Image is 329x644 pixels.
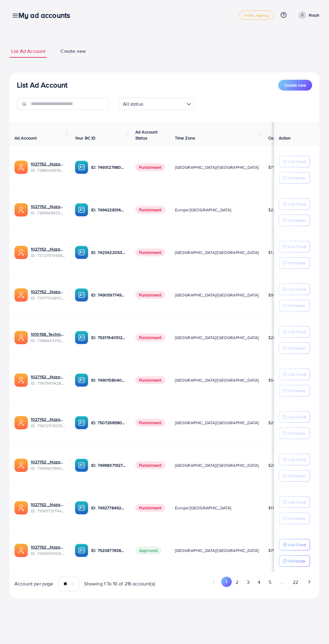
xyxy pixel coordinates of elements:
span: $7599.63 [268,547,286,553]
div: <span class='underline'>1027152 _Nazaagency_018</span></br>7366172174454882305 [31,501,65,514]
span: Action [279,135,291,141]
img: ic-ba-acc.ded83a64.svg [75,331,88,344]
button: Add Fund [279,326,310,338]
span: Europe/[GEOGRAPHIC_DATA] [175,505,231,511]
p: ID: 7492778492849930241 [91,504,126,511]
span: white_agency [244,13,269,17]
span: Time Zone [175,135,195,141]
button: Go to page 2 [232,577,243,588]
img: ic-ads-acc.e4c84228.svg [15,203,28,216]
p: Withdraw [288,344,305,352]
p: Add Fund [288,541,306,548]
span: Punishment [135,376,165,384]
img: ic-ads-acc.e4c84228.svg [15,416,28,429]
a: Nouh [296,11,319,19]
p: Add Fund [288,158,306,165]
span: ID: 7366567860828749825 [31,465,65,471]
a: 1027152 _Nazaagency_023 [31,203,65,210]
button: Withdraw [279,215,310,226]
p: ID: 7493127980932333584 [91,164,126,171]
span: $200.5 [268,462,282,468]
a: 1027152 _Nazaagency_0051 [31,459,65,465]
p: Withdraw [288,174,305,181]
button: Add Fund [279,241,310,252]
p: ID: 7494228316518858759 [91,206,126,213]
span: ID: 7366172174454882305 [31,508,65,514]
span: ID: 7372751548805726224 [31,252,65,258]
p: ID: 7507268580682137618 [91,419,126,426]
a: 1027152 _Nazaagency_006 [31,544,65,550]
img: ic-ba-acc.ded83a64.svg [75,501,88,514]
span: ID: 7388328519014645761 [31,167,65,173]
span: Showing 1 To 10 of 216 account(s) [84,580,155,587]
button: Withdraw [279,342,310,354]
img: ic-ba-acc.ded83a64.svg [75,203,88,216]
button: Add Fund [279,284,310,295]
button: Withdraw [279,257,310,269]
div: <span class='underline'>1010158_Techmanistan pk acc_1715599413927</span></br>7368443315504726017 [31,331,65,344]
div: <span class='underline'>1027152 _Nazaagency_007</span></br>7372751548805726224 [31,246,65,258]
p: Withdraw [288,430,305,437]
a: 1010158_Techmanistan pk acc_1715599413927 [31,331,65,337]
span: Your BC ID [75,135,96,141]
span: $1.31 [268,249,277,255]
span: $2664.48 [268,335,286,341]
p: Withdraw [288,515,305,522]
button: Go to page 22 [289,577,302,588]
div: <span class='underline'>1027152 _Nazaagency_006</span></br>7366095105679261697 [31,544,65,556]
span: [GEOGRAPHIC_DATA]/[GEOGRAPHIC_DATA] [175,547,259,553]
div: <span class='underline'>1027152 _Nazaagency_0051</span></br>7366567860828749825 [31,459,65,471]
img: ic-ads-acc.e4c84228.svg [15,459,28,472]
a: 1027152 _Nazaagency_016 [31,416,65,422]
img: ic-ads-acc.e4c84228.svg [15,161,28,174]
img: ic-ba-acc.ded83a64.svg [75,416,88,429]
span: Europe/[GEOGRAPHIC_DATA] [175,207,231,213]
a: 1027152 _Nazaagency_003 [31,374,65,380]
p: Nouh [309,11,319,19]
p: Withdraw [288,259,305,267]
button: Add Fund [279,156,310,167]
p: ID: 7490158040596217873 [91,376,126,384]
span: ID: 7367257631523782657 [31,423,65,429]
span: $2584 [268,420,281,426]
button: Add Fund [279,454,310,465]
span: ID: 7381668633665093648 [31,210,65,216]
span: [GEOGRAPHIC_DATA]/[GEOGRAPHIC_DATA] [175,249,259,255]
p: Add Fund [288,371,306,378]
button: Go to page 3 [243,577,253,588]
span: ID: 7366095105679261697 [31,550,65,556]
button: Withdraw [279,470,310,482]
div: <span class='underline'>1027152 _Nazaagency_003</span></br>7367949428067450896 [31,374,65,386]
img: ic-ads-acc.e4c84228.svg [15,246,28,259]
span: ID: 7368443315504726017 [31,338,65,344]
span: Punishment [135,419,165,427]
img: ic-ba-acc.ded83a64.svg [75,459,88,472]
span: Cost [268,135,277,141]
img: ic-ads-acc.e4c84228.svg [15,501,28,514]
button: Withdraw [279,428,310,439]
h3: My ad accounts [18,11,75,20]
p: Withdraw [288,387,305,394]
p: ID: 7423422053648285697 [91,249,126,256]
p: Add Fund [288,286,306,293]
span: [GEOGRAPHIC_DATA]/[GEOGRAPHIC_DATA] [175,462,259,468]
img: ic-ba-acc.ded83a64.svg [75,373,88,387]
button: Create new [278,80,312,91]
a: 1027152 _Nazaagency_007 [31,246,65,252]
img: ic-ads-acc.e4c84228.svg [15,288,28,302]
p: ID: 7531764051207716871 [91,334,126,341]
div: <span class='underline'>1027152 _Nazaagency_019</span></br>7388328519014645761 [31,161,65,173]
p: Add Fund [288,243,306,250]
p: ID: 7490597749134508040 [91,291,126,299]
a: 1027152 _Nazaagency_018 [31,501,65,508]
span: $11.32 [268,505,280,511]
button: Add Fund [279,539,310,550]
button: Withdraw [279,172,310,184]
span: Punishment [135,206,165,214]
img: ic-ads-acc.e4c84228.svg [15,331,28,344]
span: [GEOGRAPHIC_DATA]/[GEOGRAPHIC_DATA] [175,164,259,170]
h3: List Ad Account [17,81,67,89]
input: Search for option [145,98,184,108]
button: Go to page 4 [253,577,264,588]
span: List Ad Account [11,48,45,55]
